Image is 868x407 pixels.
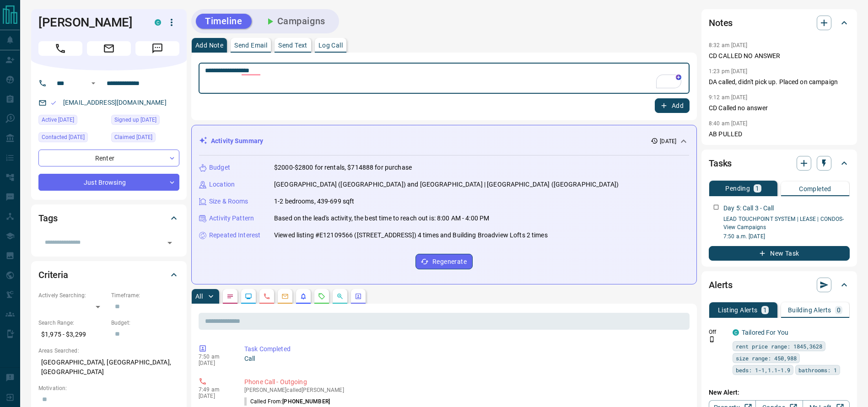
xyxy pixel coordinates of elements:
p: Log Call [318,42,343,48]
p: [GEOGRAPHIC_DATA], [GEOGRAPHIC_DATA], [GEOGRAPHIC_DATA] [38,355,179,380]
p: Location [209,180,235,189]
p: 1-2 bedrooms, 439-699 sqft [274,197,354,206]
div: condos.ca [733,329,739,336]
svg: Notes [226,293,234,300]
span: bathrooms: 1 [798,365,837,375]
span: size range: 450,988 [736,353,797,363]
p: Motivation: [38,384,179,392]
p: 8:40 am [DATE] [709,120,748,127]
p: 1 [763,307,767,313]
a: LEAD TOUCHPOINT SYSTEM | LEASE | CONDOS- View Campaigns [723,216,844,230]
p: CD CALLED NO ANSWER [709,51,850,61]
p: [GEOGRAPHIC_DATA] ([GEOGRAPHIC_DATA]) and [GEOGRAPHIC_DATA] | [GEOGRAPHIC_DATA] ([GEOGRAPHIC_DATA]) [274,180,619,189]
svg: Opportunities [336,293,344,300]
div: Alerts [709,274,850,296]
span: Email [87,41,131,56]
p: Search Range: [38,319,107,327]
p: Activity Summary [211,136,263,146]
span: Claimed [DATE] [114,133,152,142]
p: Actively Searching: [38,291,107,300]
p: Activity Pattern [209,214,254,223]
p: New Alert: [709,388,850,397]
p: Completed [799,186,831,192]
div: Notes [709,12,850,34]
div: Tags [38,207,179,229]
button: New Task [709,246,850,261]
p: Budget [209,163,230,172]
span: Signed up [DATE] [114,115,156,124]
p: AB PULLED [709,129,850,139]
p: 7:50 a.m. [DATE] [723,232,850,241]
p: [DATE] [660,137,676,145]
h2: Alerts [709,278,733,292]
p: Timeframe: [111,291,179,300]
p: 8:32 am [DATE] [709,42,748,48]
svg: Listing Alerts [300,293,307,300]
button: Add [655,98,690,113]
p: Building Alerts [788,307,831,313]
div: Tue Oct 07 2025 [38,115,107,128]
p: [DATE] [199,360,231,366]
div: Just Browsing [38,174,179,191]
svg: Emails [281,293,289,300]
p: 7:50 am [199,353,231,360]
div: Thu Oct 09 2025 [38,132,107,145]
h2: Notes [709,16,733,30]
p: Budget: [111,319,179,327]
button: Timeline [196,14,252,29]
p: 0 [837,307,841,313]
h2: Criteria [38,268,68,282]
span: Active [DATE] [42,115,74,124]
button: Campaigns [255,14,334,29]
div: Activity Summary[DATE] [199,133,689,150]
span: Call [38,41,82,56]
p: Listing Alerts [718,307,758,313]
h2: Tags [38,211,57,225]
button: Open [163,236,176,249]
span: beds: 1-1,1.1-1.9 [736,365,790,375]
div: condos.ca [155,19,161,26]
button: Open [88,78,99,89]
p: [PERSON_NAME] called [PERSON_NAME] [244,387,686,393]
p: 9:12 am [DATE] [709,94,748,101]
a: Tailored For You [742,329,788,336]
p: Pending [725,185,750,192]
div: Criteria [38,264,179,286]
p: Repeated Interest [209,230,260,240]
p: Off [709,328,727,336]
h1: [PERSON_NAME] [38,15,141,30]
span: Contacted [DATE] [42,133,85,142]
p: Day 5: Call 3 - Call [723,203,774,213]
div: Renter [38,150,179,166]
button: Regenerate [415,254,473,269]
svg: Agent Actions [355,293,362,300]
svg: Push Notification Only [709,336,715,343]
span: Message [135,41,179,56]
a: [EMAIL_ADDRESS][DOMAIN_NAME] [63,99,167,106]
p: Called From: [244,397,330,406]
span: rent price range: 1845,3628 [736,342,822,351]
p: Send Text [278,42,307,48]
p: Based on the lead's activity, the best time to reach out is: 8:00 AM - 4:00 PM [274,214,489,223]
p: DA called, didn't pick up. Placed on campaign [709,77,850,87]
p: [DATE] [199,393,231,399]
p: Viewed listing #E12109566 ([STREET_ADDRESS]) 4 times and Building Broadview Lofts 2 times [274,230,548,240]
p: $2000-$2800 for rentals, $714888 for purchase [274,163,412,172]
p: CD Called no answer [709,103,850,113]
p: Phone Call - Outgoing [244,377,686,387]
svg: Email Valid [50,100,57,106]
p: Add Note [195,42,223,48]
p: Call [244,354,686,364]
svg: Requests [318,293,325,300]
div: Wed May 21 2025 [111,115,179,128]
p: Send Email [234,42,267,48]
p: Areas Searched: [38,347,179,355]
div: Tasks [709,152,850,174]
p: Size & Rooms [209,197,248,206]
textarea: To enrich screen reader interactions, please activate Accessibility in Grammarly extension settings [205,67,683,90]
p: $1,975 - $3,299 [38,327,107,342]
div: Wed May 21 2025 [111,132,179,145]
h2: Tasks [709,156,732,171]
p: 1:23 pm [DATE] [709,68,748,75]
svg: Calls [263,293,270,300]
